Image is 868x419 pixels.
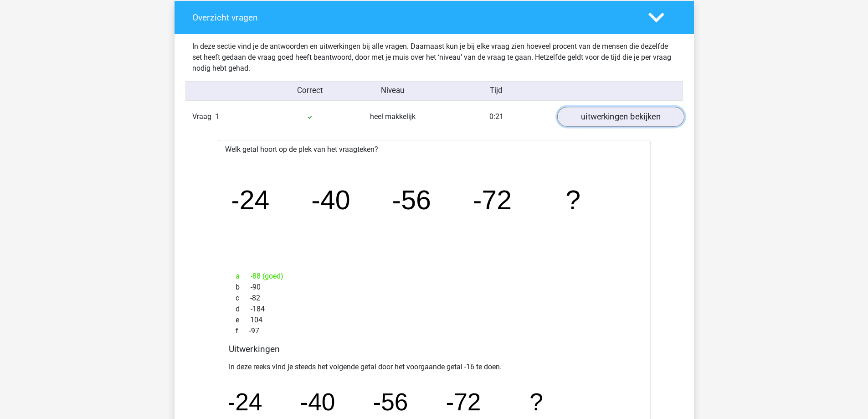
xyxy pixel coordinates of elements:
[446,388,481,415] tspan: -72
[229,362,640,372] p: In deze reeks vind je steeds het volgende getal door het voorgaande getal -16 te doen.
[192,12,635,23] h4: Overzicht vragen
[229,315,640,326] div: 104
[215,112,219,121] span: 1
[236,315,250,326] span: e
[557,107,684,127] a: uitwerkingen bekijken
[229,271,640,282] div: -88 (goed)
[529,388,543,415] tspan: ?
[434,85,558,97] div: Tijd
[236,304,251,315] span: d
[231,185,269,215] tspan: -24
[236,293,250,304] span: c
[370,112,416,121] span: heel makkelijk
[236,282,251,293] span: b
[192,111,215,122] span: Vraag
[392,185,431,215] tspan: -56
[185,41,683,74] div: In deze sectie vind je de antwoorden en uitwerkingen bij alle vragen. Daarnaast kun je bij elke v...
[373,388,408,415] tspan: -56
[489,112,503,121] span: 0:21
[229,293,640,304] div: -82
[473,185,511,215] tspan: -72
[229,282,640,293] div: -90
[229,344,640,354] h4: Uitwerkingen
[236,271,251,282] span: a
[236,326,249,336] span: f
[351,85,434,97] div: Niveau
[300,388,335,415] tspan: -40
[227,388,262,415] tspan: -24
[268,85,351,97] div: Correct
[229,326,640,336] div: -97
[229,304,640,315] div: -184
[311,185,350,215] tspan: -40
[565,185,580,215] tspan: ?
